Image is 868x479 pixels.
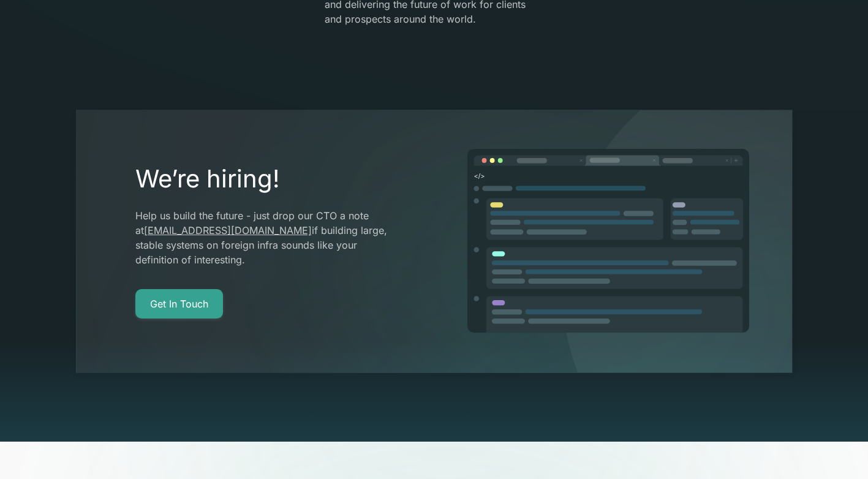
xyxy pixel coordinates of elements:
p: Help us build the future - just drop our CTO a note at if building large, stable systems on forei... [135,208,399,267]
a: Get In Touch [135,289,223,319]
img: image [466,148,750,334]
h2: We’re hiring! [135,164,399,194]
a: [EMAIL_ADDRESS][DOMAIN_NAME] [144,224,312,236]
iframe: Chat Widget [807,420,868,479]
